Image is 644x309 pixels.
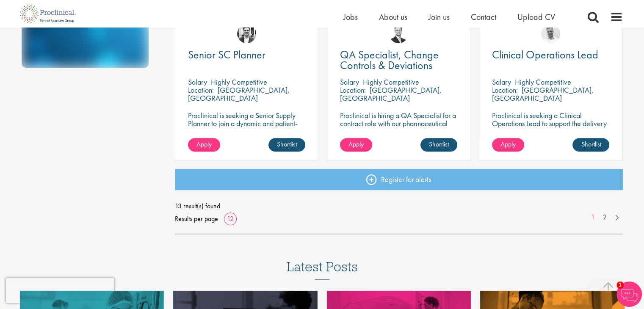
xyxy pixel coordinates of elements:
span: 1 [616,281,624,289]
a: 2 [599,212,611,222]
a: Senior SC Planner [188,50,305,60]
p: [GEOGRAPHIC_DATA], [GEOGRAPHIC_DATA] [188,85,290,103]
img: Joshua Godden [389,24,408,43]
span: Salary [492,77,511,87]
span: Salary [188,77,207,87]
a: Register for alerts [175,169,623,190]
iframe: reCAPTCHA [6,278,114,303]
a: Apply [492,138,524,152]
span: Apply [500,140,516,149]
a: About us [379,11,407,22]
p: [GEOGRAPHIC_DATA], [GEOGRAPHIC_DATA] [492,85,594,103]
a: Apply [188,138,220,152]
span: Senior SC Planner [188,47,265,62]
p: Highly Competitive [211,77,267,87]
span: 13 result(s) found [175,200,623,212]
a: Join us [428,11,450,22]
a: QA Specialist, Change Controls & Deviations [340,50,457,71]
p: [GEOGRAPHIC_DATA], [GEOGRAPHIC_DATA] [340,85,442,103]
p: Proclinical is hiring a QA Specialist for a contract role with our pharmaceutical client based in... [340,111,457,135]
p: Highly Competitive [515,77,571,87]
a: Shortlist [420,138,457,152]
span: Results per page [175,212,218,225]
a: Upload CV [517,11,555,22]
span: QA Specialist, Change Controls & Deviations [340,47,439,72]
a: Clinical Operations Lead [492,50,609,60]
a: Shortlist [572,138,609,152]
a: Contact [471,11,496,22]
a: Shortlist [268,138,305,152]
h3: Latest Posts [287,259,358,280]
img: Chatbot [616,281,642,307]
span: Location: [188,85,214,95]
p: Proclinical is seeking a Clinical Operations Lead to support the delivery of clinical trials in o... [492,111,609,135]
a: 1 [587,212,599,222]
p: Proclinical is seeking a Senior Supply Planner to join a dynamic and patient-focused team within ... [188,111,305,143]
span: Location: [340,85,366,95]
span: Apply [196,140,212,149]
a: Apply [340,138,372,152]
span: Clinical Operations Lead [492,47,598,62]
span: Apply [348,140,364,149]
img: Joshua Bye [541,24,560,43]
a: Jobs [343,11,358,22]
p: Highly Competitive [363,77,419,87]
a: 12 [224,214,237,223]
span: Location: [492,85,518,95]
img: Edward Little [237,24,256,43]
span: Salary [340,77,359,87]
